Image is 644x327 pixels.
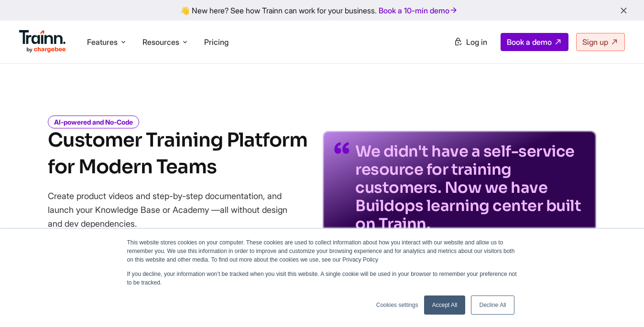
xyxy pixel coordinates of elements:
div: 👋 New here? See how Trainn can work for your business. [6,6,638,15]
img: quotes-purple.41a7099.svg [334,142,349,154]
img: Trainn Logo [19,30,66,53]
p: We didn't have a self-service resource for training customers. Now we have Buildops learning cent... [355,142,585,233]
i: AI-powered and No-Code [48,116,139,128]
span: Features [87,37,118,47]
p: If you decline, your information won’t be tracked when you visit this website. A single cookie wi... [127,270,517,287]
a: Book a 10-min demo [377,4,460,17]
span: Log in [466,37,487,47]
a: Cookies settings [376,301,418,309]
a: Decline All [471,295,514,315]
p: This website stores cookies on your computer. These cookies are used to collect information about... [127,238,517,264]
a: Sign up [576,33,625,51]
span: Sign up [582,37,608,47]
span: Resources [142,37,179,47]
a: Accept All [424,295,466,315]
a: Log in [448,33,493,51]
p: Create product videos and step-by-step documentation, and launch your Knowledge Base or Academy —... [48,189,301,231]
h1: Customer Training Platform for Modern Teams [48,127,307,180]
span: Book a demo [507,37,552,47]
a: Pricing [204,37,229,47]
a: Book a demo [501,33,568,51]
